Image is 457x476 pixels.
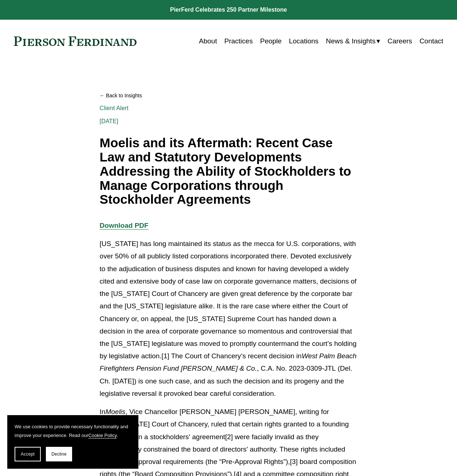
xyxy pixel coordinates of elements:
a: Client Alert [100,105,129,111]
span: Decline [51,452,67,457]
a: About [199,34,217,48]
a: Practices [224,34,253,48]
button: Accept [15,447,41,461]
a: Careers [387,34,412,48]
span: [DATE] [100,118,118,124]
a: Back to Insights [100,89,358,102]
a: Download PDF [100,222,149,229]
h1: Moelis and its Aftermath: Recent Case Law and Statutory Developments Addressing the Ability of St... [100,136,358,207]
a: folder dropdown [326,34,380,48]
section: Cookie banner [7,415,138,469]
button: Decline [46,447,72,461]
a: Cookie Policy [88,433,117,438]
em: Moelis [105,408,125,415]
span: News & Insights [326,35,375,47]
p: We use cookies to provide necessary functionality and improve your experience. Read our . [15,422,131,440]
a: Contact [419,34,443,48]
span: Accept [21,452,35,457]
p: [US_STATE] has long maintained its status as the mecca for U.S. corporations, with over 50% of al... [100,238,358,400]
a: Locations [289,34,318,48]
a: People [260,34,281,48]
